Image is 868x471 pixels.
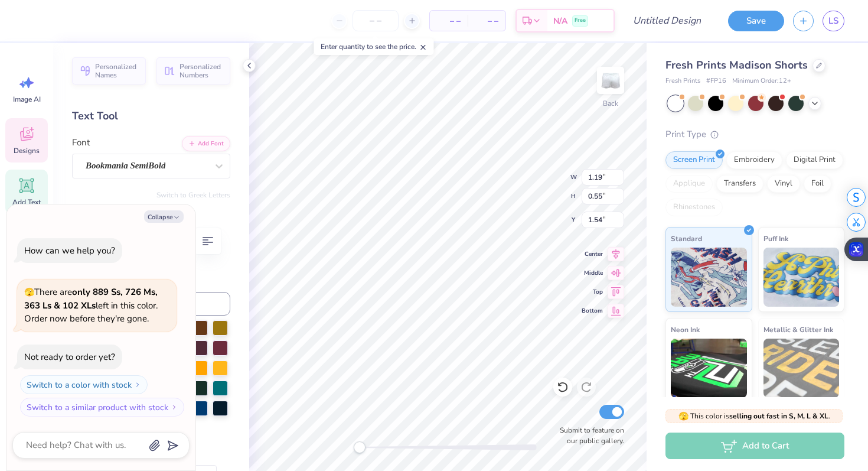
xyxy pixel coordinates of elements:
[582,249,603,259] span: Center
[171,404,178,411] img: Switch to a similar product with stock
[763,339,840,398] img: Metallic & Glitter Ink
[665,199,723,216] div: Rhinestones
[823,11,844,31] a: LS
[156,190,230,200] button: Switch to Greek Letters
[156,57,230,85] button: Personalized Numbers
[72,136,90,150] label: Font
[706,76,726,86] span: # FP16
[671,232,702,245] span: Standard
[665,175,713,193] div: Applique
[180,63,223,79] span: Personalized Numbers
[24,287,34,298] span: 🫣
[671,323,700,336] span: Neon Ink
[665,128,844,141] div: Print Type
[665,76,700,86] span: Fresh Prints
[582,287,603,297] span: Top
[437,15,461,27] span: – –
[582,268,603,278] span: Middle
[671,339,747,398] img: Neon Ink
[728,11,784,31] button: Save
[763,232,788,245] span: Puff Ink
[804,175,831,193] div: Foil
[24,286,158,311] strong: only 889 Ss, 726 Ms, 363 Ls & 102 XLs
[553,15,567,27] span: N/A
[582,306,603,316] span: Bottom
[716,175,763,193] div: Transfers
[13,95,41,104] span: Image AI
[72,57,146,85] button: Personalized Names
[786,151,843,169] div: Digital Print
[24,351,115,363] div: Not ready to order yet?
[24,245,115,256] div: How can we help you?
[671,248,747,307] img: Standard
[624,9,710,33] input: Untitled Design
[20,398,184,417] button: Switch to a similar product with stock
[575,17,586,25] span: Free
[599,69,622,92] img: Back
[314,38,434,55] div: Enter quantity to see the price.
[726,151,782,169] div: Embroidery
[732,76,791,86] span: Minimum Order: 12 +
[665,151,723,169] div: Screen Print
[353,10,399,31] input: – –
[134,381,141,388] img: Switch to a color with stock
[665,58,808,72] span: Fresh Prints Madison Shorts
[144,210,184,223] button: Collapse
[12,197,41,207] span: Add Text
[354,441,366,453] div: Accessibility label
[763,248,840,307] img: Puff Ink
[767,175,800,193] div: Vinyl
[678,411,830,421] span: This color is .
[24,286,158,324] span: There are left in this color. Order now before they're gone.
[95,63,139,79] span: Personalized Names
[20,375,148,394] button: Switch to a color with stock
[72,108,230,124] div: Text Tool
[729,411,828,421] strong: selling out fast in S, M, L & XL
[763,323,833,336] span: Metallic & Glitter Ink
[14,146,40,155] span: Designs
[603,98,618,109] div: Back
[475,15,498,27] span: – –
[828,14,838,28] span: LS
[182,136,230,151] button: Add Font
[553,425,624,446] label: Submit to feature on our public gallery.
[678,411,688,422] span: 🫣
